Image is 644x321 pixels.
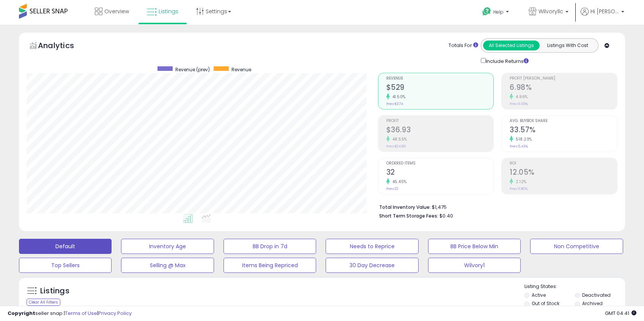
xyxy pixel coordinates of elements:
[532,292,546,298] label: Active
[582,300,603,307] label: Archived
[386,119,494,123] span: Profit
[390,136,407,142] small: 48.55%
[510,102,528,106] small: Prev: 6.65%
[428,239,521,254] button: BB Price Below Min
[104,8,129,15] span: Overview
[510,144,528,149] small: Prev: 5.43%
[8,310,132,317] div: seller snap | |
[159,8,178,15] span: Listings
[476,1,516,25] a: Help
[482,7,491,16] i: Get Help
[475,56,538,65] div: Include Returns
[386,125,494,136] h2: $36.93
[483,41,540,50] button: All Selected Listings
[493,9,504,15] span: Help
[449,42,478,49] div: Totals For
[386,77,494,81] span: Revenue
[510,168,617,178] h2: 12.05%
[590,8,619,15] span: Hi [PERSON_NAME]
[121,258,214,273] button: Selling @ Max
[390,179,407,185] small: 45.45%
[524,283,625,290] p: Listing States:
[386,168,494,178] h2: 32
[19,258,112,273] button: Top Sellers
[428,258,521,273] button: Wilvory1
[513,94,528,100] small: 4.96%
[386,102,403,106] small: Prev: $374
[513,179,527,185] small: 2.12%
[605,310,636,317] span: 2025-08-10 04:41 GMT
[532,300,559,307] label: Out of Stock
[539,41,596,50] button: Listings With Cost
[513,136,532,142] small: 518.23%
[581,8,624,25] a: Hi [PERSON_NAME]
[326,239,418,254] button: Needs to Reprice
[38,40,89,53] h5: Analytics
[379,202,612,211] li: $1,475
[386,144,406,149] small: Prev: $24.86
[379,204,431,210] b: Total Inventory Value:
[582,292,611,298] label: Deactivated
[65,310,97,317] a: Terms of Use
[27,299,60,306] div: Clear All Filters
[386,186,398,191] small: Prev: 22
[510,77,617,81] span: Profit [PERSON_NAME]
[379,213,438,219] b: Short Term Storage Fees:
[510,125,617,136] h2: 33.57%
[439,212,453,219] span: $0.40
[326,258,418,273] button: 30 Day Decrease
[386,161,494,166] span: Ordered Items
[539,8,563,15] span: Wilvoryllc
[510,119,617,123] span: Avg. Buybox Share
[390,94,406,100] small: 41.50%
[121,239,214,254] button: Inventory Age
[40,286,69,296] h5: Listings
[19,239,112,254] button: Default
[8,310,35,317] strong: Copyright
[175,66,210,73] span: Revenue (prev)
[98,310,132,317] a: Privacy Policy
[510,83,617,93] h2: 6.98%
[386,83,494,93] h2: $529
[510,161,617,166] span: ROI
[530,239,623,254] button: Non Competitive
[510,186,527,191] small: Prev: 11.80%
[231,66,251,73] span: Revenue
[224,239,316,254] button: BB Drop in 7d
[224,258,316,273] button: Items Being Repriced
